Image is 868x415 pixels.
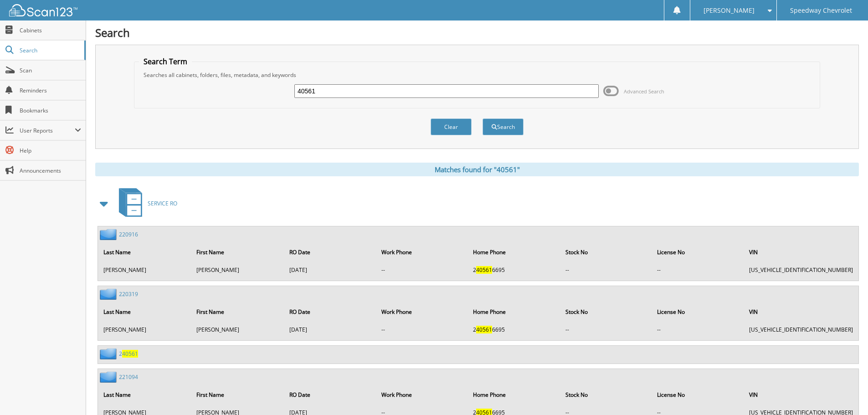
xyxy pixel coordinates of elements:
[745,262,858,277] td: [US_VEHICLE_IDENTIFICATION_NUMBER]
[192,322,284,337] td: [PERSON_NAME]
[624,88,664,95] span: Advanced Search
[139,71,815,79] div: Searches all cabinets, folders, files, metadata, and keywords
[483,118,524,135] button: Search
[377,322,467,337] td: --
[100,348,119,359] img: folder2.png
[822,371,868,415] iframe: Chat Widget
[95,163,859,176] div: Matches found for "40561"
[790,8,852,13] span: Speedway Chevrolet
[95,25,859,40] h1: Search
[100,288,119,300] img: folder2.png
[20,67,81,74] span: Scan
[9,4,77,16] img: scan123-logo-white.svg
[192,385,284,404] th: First Name
[377,302,467,321] th: Work Phone
[20,46,80,54] span: Search
[119,350,138,358] a: 240561
[745,385,858,404] th: VIN
[468,385,560,404] th: Home Phone
[652,243,744,261] th: License No
[100,229,119,240] img: folder2.png
[745,322,858,337] td: [US_VEHICLE_IDENTIFICATION_NUMBER]
[119,290,138,298] a: 220319
[377,262,467,277] td: --
[561,302,652,321] th: Stock No
[377,243,467,261] th: Work Phone
[99,302,191,321] th: Last Name
[652,322,744,337] td: --
[468,243,560,261] th: Home Phone
[148,200,177,207] span: SERVICE RO
[119,373,138,381] a: 221094
[20,107,81,114] span: Bookmarks
[468,262,560,277] td: 2 6695
[561,262,652,277] td: --
[99,385,191,404] th: Last Name
[285,243,376,261] th: RO Date
[192,262,284,277] td: [PERSON_NAME]
[285,322,376,337] td: [DATE]
[468,322,560,337] td: 2 6695
[476,266,492,274] span: 40561
[20,26,81,34] span: Cabinets
[20,87,81,94] span: Reminders
[745,243,858,261] th: VIN
[99,322,191,337] td: [PERSON_NAME]
[20,167,81,174] span: Announcements
[652,302,744,321] th: License No
[100,371,119,383] img: folder2.png
[468,302,560,321] th: Home Phone
[122,350,138,358] span: 40561
[285,262,376,277] td: [DATE]
[113,185,177,221] a: SERVICE RO
[285,302,376,321] th: RO Date
[561,385,652,404] th: Stock No
[20,147,81,154] span: Help
[652,262,744,277] td: --
[285,385,376,404] th: RO Date
[431,118,472,135] button: Clear
[139,56,192,67] legend: Search Term
[192,302,284,321] th: First Name
[99,262,191,277] td: [PERSON_NAME]
[704,8,755,13] span: [PERSON_NAME]
[745,302,858,321] th: VIN
[377,385,467,404] th: Work Phone
[20,127,75,134] span: User Reports
[561,322,652,337] td: --
[652,385,744,404] th: License No
[99,243,191,261] th: Last Name
[476,326,492,333] span: 40561
[561,243,652,261] th: Stock No
[119,231,138,238] a: 220916
[192,243,284,261] th: First Name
